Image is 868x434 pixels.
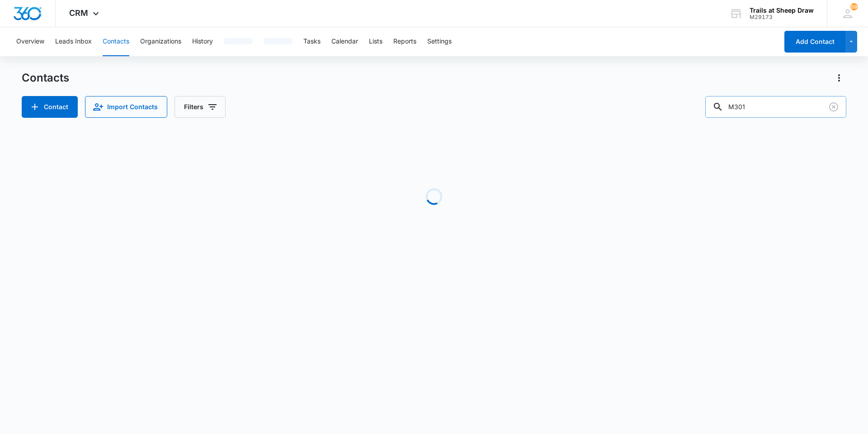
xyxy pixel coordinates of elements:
[175,96,226,118] button: Filters
[427,27,452,56] button: Settings
[705,96,846,118] input: Search Contacts
[331,27,358,56] button: Calendar
[369,27,382,56] button: Lists
[784,31,845,53] button: Add Contact
[826,100,841,114] button: Clear
[140,27,181,56] button: Organizations
[192,27,213,56] button: History
[393,27,416,56] button: Reports
[750,14,814,20] div: account id
[22,71,69,85] h1: Contacts
[85,96,167,118] button: Import Contacts
[55,27,92,56] button: Leads Inbox
[850,3,858,10] span: 59
[103,27,129,56] button: Contacts
[69,8,88,18] span: CRM
[832,71,846,85] button: Actions
[850,3,858,10] div: notifications count
[303,27,321,56] button: Tasks
[22,96,78,118] button: Add Contact
[750,7,814,14] div: account name
[16,27,44,56] button: Overview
